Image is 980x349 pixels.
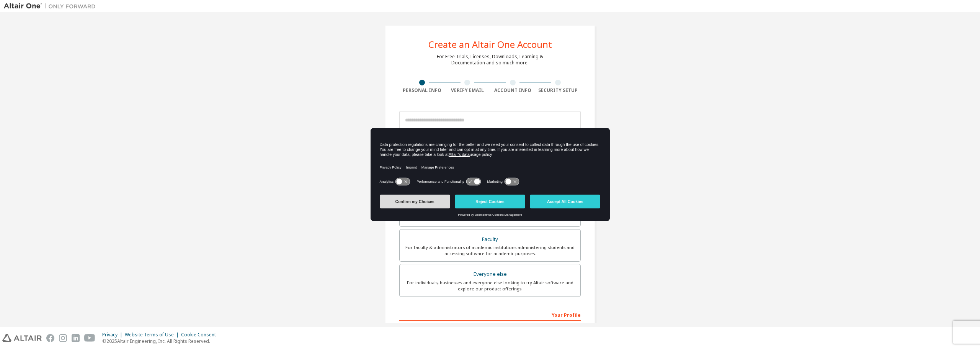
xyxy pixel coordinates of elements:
img: youtube.svg [84,334,95,342]
img: Altair One [4,2,100,10]
div: Account Info [490,87,536,93]
div: For faculty & administrators of academic institutions administering students and accessing softwa... [404,244,576,257]
img: linkedin.svg [72,334,80,342]
img: instagram.svg [59,334,67,342]
div: Cookie Consent [181,332,220,338]
div: Create an Altair One Account [428,40,552,49]
div: Website Terms of Use [125,332,181,338]
div: Everyone else [404,269,576,280]
div: Security Setup [536,87,581,93]
div: Personal Info [399,87,445,93]
img: altair_logo.svg [2,334,42,342]
div: Verify Email [445,87,490,93]
div: Your Profile [399,308,581,321]
p: © 2025 Altair Engineering, Inc. All Rights Reserved. [102,338,220,344]
div: Privacy [102,332,125,338]
img: facebook.svg [46,334,54,342]
div: For individuals, businesses and everyone else looking to try Altair software and explore our prod... [404,280,576,292]
div: Faculty [404,234,576,245]
div: For Free Trials, Licenses, Downloads, Learning & Documentation and so much more. [437,54,543,66]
